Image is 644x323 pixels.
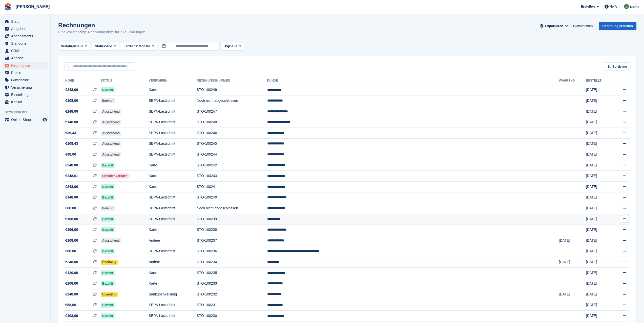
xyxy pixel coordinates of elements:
td: STO-100234 [197,257,267,268]
td: Andere [149,257,197,268]
span: Alle [231,44,237,49]
span: Helfen [610,4,620,9]
span: €108,00 [65,216,78,222]
td: [DATE] [559,257,586,268]
td: [DATE] [559,289,586,300]
span: €248,00 [65,259,78,265]
td: STO-100247 [197,106,267,117]
span: €108,00 [65,98,78,103]
td: [DATE] [586,171,612,182]
span: Aufgaben [11,25,41,32]
button: Exportieren [539,22,569,30]
span: €248,01 [65,173,78,179]
th: Kunde [267,77,559,85]
span: Entwurf [101,98,115,103]
td: [DATE] [586,311,612,321]
span: Ausstehend [101,152,121,157]
td: SEPA-Lastschrift [149,138,197,149]
span: Überfällig [101,292,118,297]
td: SEPA-Lastschrift [149,128,197,139]
td: [DATE] [586,160,612,171]
td: [DATE] [586,117,612,128]
span: €108,00 [65,281,78,286]
h1: Rechnungen [58,22,145,29]
th: Verfahren [149,77,197,85]
td: Karte [149,267,197,278]
span: Typ: [224,44,231,49]
td: Noch nicht abgeschlossen [197,203,267,214]
td: [DATE] [586,289,612,300]
td: STO-100230 [197,311,267,321]
td: [DATE] [586,95,612,106]
span: Bezahlt [101,87,115,92]
span: €248,00 [65,163,78,168]
td: [DATE] [586,138,612,149]
th: Während [559,77,586,85]
td: [DATE] [586,192,612,203]
span: Einstellungen [11,91,41,98]
span: Ausstehend [101,109,121,114]
td: [DATE] [586,235,612,246]
a: menu [3,18,48,25]
td: STO-100242 [197,160,267,171]
a: menu [3,55,48,62]
span: Alle [106,44,112,49]
span: Kapital [11,98,41,106]
span: Bezahlt [101,313,115,318]
span: Sortieren [612,64,627,69]
span: €248,00 [65,184,78,189]
span: Erstellen [581,4,595,9]
a: menu [3,84,48,91]
img: Kirsten May-Schäfer [624,4,629,9]
td: [DATE] [586,214,612,225]
span: Bezahlt [101,217,115,222]
span: Konto [630,4,639,9]
a: menu [3,25,48,32]
td: [DATE] [586,85,612,95]
td: SEPA-Lastschrift [149,106,197,117]
span: €148,00 [65,195,78,200]
span: €39,43 [65,130,76,136]
td: Karte [149,182,197,192]
td: STO-100240 [197,192,267,203]
span: €88,00 [65,206,76,211]
span: Rechnungen [11,62,41,69]
a: menu [3,62,48,69]
button: Letzte 12 Monate [121,42,157,51]
td: [DATE] [559,235,586,246]
td: [DATE] [586,246,612,257]
td: [DATE] [586,300,612,311]
span: €248,00 [65,292,78,297]
td: Karte [149,171,197,182]
td: SEPA-Lastschrift [149,149,197,160]
th: Erstellt [586,77,612,85]
td: [DATE] [586,203,612,214]
span: Entwurf [101,206,115,211]
td: SEPA-Lastschrift [149,214,197,225]
span: Bezahlt [101,270,115,276]
td: Noch nicht abgeschlossen [197,95,267,106]
img: stora-icon-8386f47178a22dfd0bd8f6a31ec36ba5ce8667c1dd55bd0f319d3a0aa187defe.svg [4,3,12,11]
a: menu [3,91,48,98]
span: Bezahlt [101,184,115,189]
td: STO-100231 [197,300,267,311]
td: STO-100248 [197,117,267,128]
a: Vorschau-Shop [42,117,48,123]
span: Storefront [5,110,50,115]
td: SEPA-Lastschrift [149,246,197,257]
a: menu [3,47,48,54]
span: €148,00 [65,119,78,125]
span: Ausstehend [101,120,121,125]
span: Erneuter Versuch [101,173,129,179]
a: Rechnung erstellen [599,22,636,30]
span: Preise [11,69,41,76]
td: Banküberweisung [149,289,197,300]
td: STO-100249 [197,85,267,95]
span: Bezahlt [101,281,115,286]
td: STO-100236 [197,246,267,257]
span: Versicherung [11,84,41,91]
span: Bezahlt [101,227,115,232]
span: Start [11,18,41,25]
a: menu [3,98,48,106]
td: SEPA-Lastschrift [149,95,197,106]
